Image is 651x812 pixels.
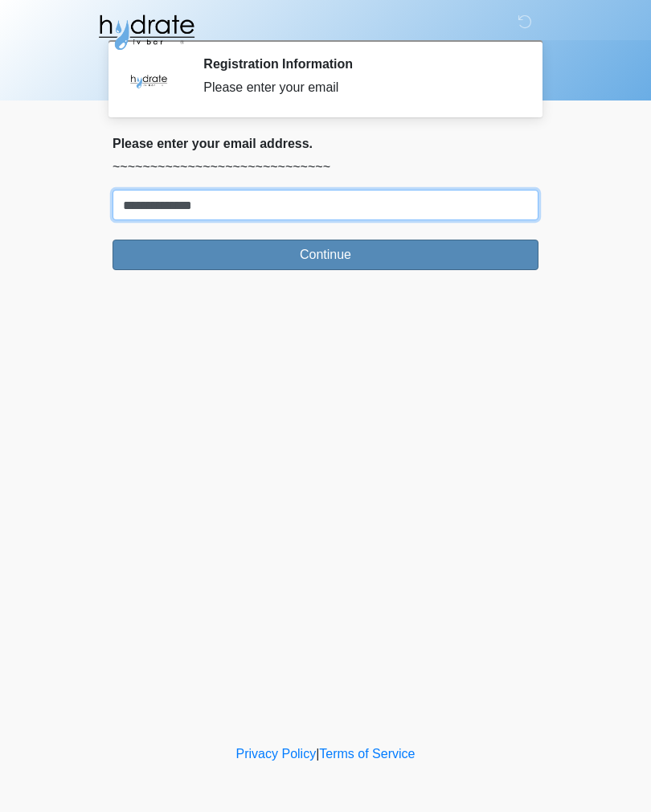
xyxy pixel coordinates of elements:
img: Agent Avatar [125,56,173,105]
p: ~~~~~~~~~~~~~~~~~~~~~~~~~~~~~ [113,158,538,177]
a: Privacy Policy [236,747,317,761]
a: Terms of Service [319,747,415,761]
button: Continue [113,240,538,270]
img: Hydrate IV Bar - Fort Collins Logo [96,12,196,52]
div: Please enter your email [203,78,514,97]
h2: Please enter your email address. [113,136,538,151]
a: | [316,747,319,761]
